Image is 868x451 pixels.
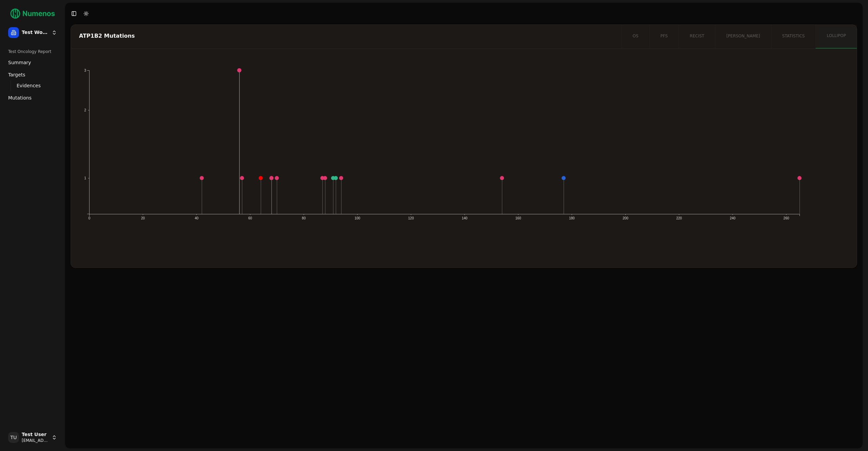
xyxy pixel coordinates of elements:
span: Test Workspace [22,30,49,36]
span: Mutations [8,94,32,101]
text: 2 [84,108,86,112]
span: Evidences [17,82,41,89]
text: 60 [249,216,253,220]
div: Test Oncology Report [5,46,60,57]
button: TUTest User[EMAIL_ADDRESS] [5,429,60,446]
div: ATP1B2 Mutations [79,33,611,39]
text: 200 [623,216,629,220]
a: Summary [5,57,60,68]
span: Test User [22,432,49,438]
text: 220 [677,216,683,220]
text: 3 [84,69,86,72]
text: 160 [516,216,521,220]
text: 140 [462,216,468,220]
text: 180 [569,216,575,220]
span: TU [8,432,19,443]
text: 100 [355,216,360,220]
text: 80 [302,216,306,220]
a: Evidences [14,81,52,90]
span: Summary [8,59,31,66]
text: 20 [141,216,145,220]
text: 120 [409,216,414,220]
span: Targets [8,71,25,78]
a: Targets [5,69,60,80]
button: Test Workspace [5,24,60,41]
text: 0 [88,216,91,220]
text: 40 [195,216,199,220]
img: Numenos [5,5,60,22]
span: [EMAIL_ADDRESS] [22,438,49,443]
text: 260 [784,216,790,220]
a: Mutations [5,92,60,103]
text: 1 [84,176,86,180]
text: 240 [730,216,736,220]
